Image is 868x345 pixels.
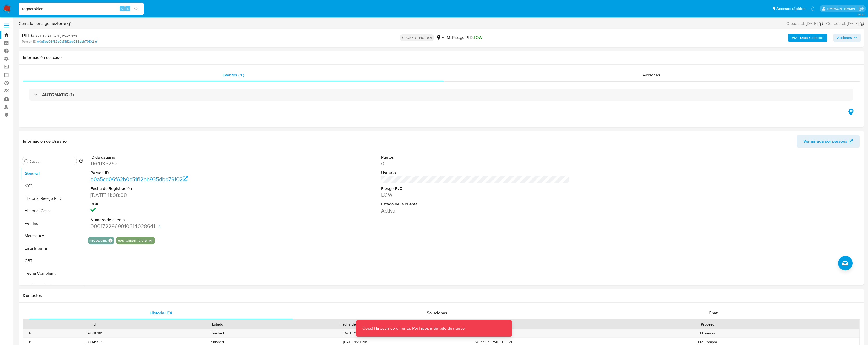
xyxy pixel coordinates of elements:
div: finished [156,329,280,337]
span: Ver mirada por persona [803,135,847,148]
div: MLM [436,35,450,41]
button: Historial Riesgo PLD [20,192,85,205]
button: Fecha Compliant [20,267,85,280]
a: e0a5cd06f62b0c51f12bb935dbb79102 [90,175,188,183]
b: PLD [22,31,32,39]
button: Ver mirada por persona [797,135,860,148]
input: Buscar [29,159,75,164]
span: Historial CX [150,310,172,316]
h1: Información del caso [23,55,860,60]
b: Person ID [22,39,36,44]
span: Acciones [837,34,852,42]
div: [DATE] 00:46:43 [279,329,432,337]
div: Fecha de creación [283,322,428,327]
span: LOW [474,35,482,41]
input: Buscar usuario o caso... [19,5,144,12]
dt: RBA [90,201,279,207]
dt: Usuario [381,170,569,176]
span: Chat [709,310,718,316]
dt: Person ID [90,170,279,176]
button: Lista Interna [20,242,85,255]
button: Marcas AML [20,230,85,242]
div: Creado el: [DATE] [786,21,823,26]
button: Volver al orden por defecto [79,159,83,165]
p: Oops! Ha ocurrido un error. Por favor, inténtelo de nuevo [356,320,471,337]
span: Eventos ( 1 ) [222,72,244,78]
p: CLOSED - NO ROI [400,34,434,41]
dt: Estado de la cuenta [381,201,569,207]
span: # f2aJTkzi4TlIw7TyJ9w2I923 [32,34,77,39]
p: federico.luaces@mercadolibre.com [827,6,857,11]
dd: [DATE] 11:08:08 [90,191,279,199]
b: algomeztorre [40,21,66,26]
button: Acciones [833,34,861,42]
div: 392487181 [32,329,156,337]
button: KYC [20,180,85,192]
div: Id [36,322,152,327]
dt: Riesgo PLD [381,186,569,191]
a: Salir [859,6,864,11]
b: AML Data Collector [792,34,824,42]
button: Anticipos de dinero [20,280,85,292]
div: Estado [160,322,276,327]
div: • [29,331,31,336]
div: Proceso [559,322,856,327]
button: Perfiles [20,217,85,230]
button: General [20,167,85,180]
span: Accesos rápidos [776,6,805,11]
button: search-icon [131,5,142,12]
dt: Número de cuenta [90,217,279,223]
div: • [29,340,31,344]
dd: 0001722969010614028641 [90,223,279,230]
div: Money in [556,329,859,337]
span: s [127,6,129,11]
h1: Contactos [23,293,860,298]
span: ⌥ [120,6,124,11]
button: AML Data Collector [788,34,827,42]
span: - [824,21,825,26]
dd: 0 [381,160,569,167]
div: AUTOMATIC (1) [29,89,853,101]
dd: Activa [381,207,569,214]
span: Cerrado por [19,21,66,26]
dd: LOW [381,191,569,198]
h1: Información de Usuario [23,139,67,144]
dd: 1164135252 [90,160,279,167]
dt: Puntos [381,155,569,160]
dt: ID de usuario [90,155,279,160]
dt: Fecha de Registración [90,186,279,191]
a: e0a5cd06f62b0c51f12bb935dbb79102 [37,39,97,44]
h3: AUTOMATIC (1) [42,92,74,97]
div: Cerrado el: [DATE] [826,21,864,26]
button: CBT [20,255,85,267]
a: Notificaciones [811,6,815,11]
button: Historial Casos [20,205,85,217]
span: Soluciones [427,310,447,316]
span: Acciones [643,72,660,78]
button: Buscar [24,159,28,163]
span: Riesgo PLD: [452,35,482,41]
